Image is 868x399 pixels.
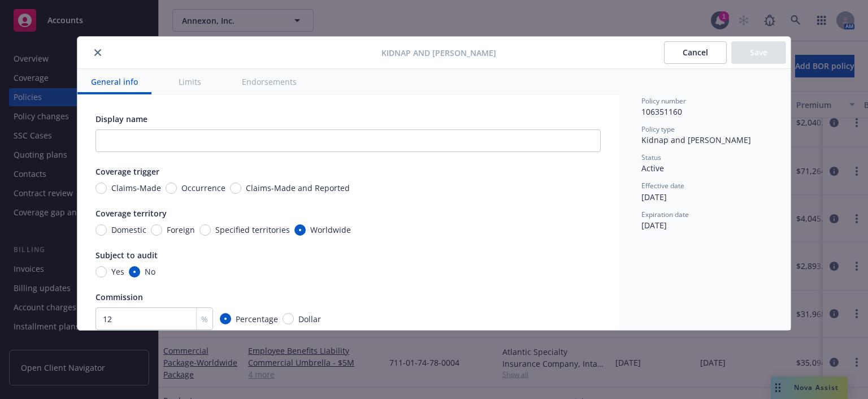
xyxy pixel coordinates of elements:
[664,41,727,64] button: Cancel
[294,224,306,236] input: Worldwide
[96,183,107,194] input: Claims-Made
[236,313,278,325] span: Percentage
[91,46,105,59] button: close
[641,153,661,162] span: Status
[167,224,195,236] span: Foreign
[641,124,675,134] span: Policy type
[199,224,211,236] input: Specified territories
[77,69,151,94] button: General info
[96,266,107,277] input: Yes
[641,192,667,202] span: [DATE]
[310,224,351,236] span: Worldwide
[111,224,146,236] span: Domestic
[641,106,682,117] span: 106351160
[96,292,143,302] span: Commission
[166,183,177,194] input: Occurrence
[96,114,147,124] span: Display name
[641,181,684,190] span: Effective date
[230,183,241,194] input: Claims-Made and Reported
[381,47,496,59] span: Kidnap and [PERSON_NAME]
[111,182,161,194] span: Claims-Made
[283,313,294,324] input: Dollar
[228,69,310,94] button: Endorsements
[96,166,159,177] span: Coverage trigger
[96,224,107,236] input: Domestic
[165,69,215,94] button: Limits
[151,224,162,236] input: Foreign
[96,250,158,261] span: Subject to audit
[181,182,225,194] span: Occurrence
[246,182,350,194] span: Claims-Made and Reported
[111,266,124,277] span: Yes
[201,313,208,325] span: %
[641,163,664,174] span: Active
[641,220,667,231] span: [DATE]
[641,210,689,219] span: Expiration date
[215,224,290,236] span: Specified territories
[96,208,167,219] span: Coverage territory
[641,135,751,145] span: Kidnap and [PERSON_NAME]
[129,266,140,277] input: No
[298,313,321,325] span: Dollar
[220,313,231,324] input: Percentage
[641,96,686,106] span: Policy number
[145,266,155,277] span: No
